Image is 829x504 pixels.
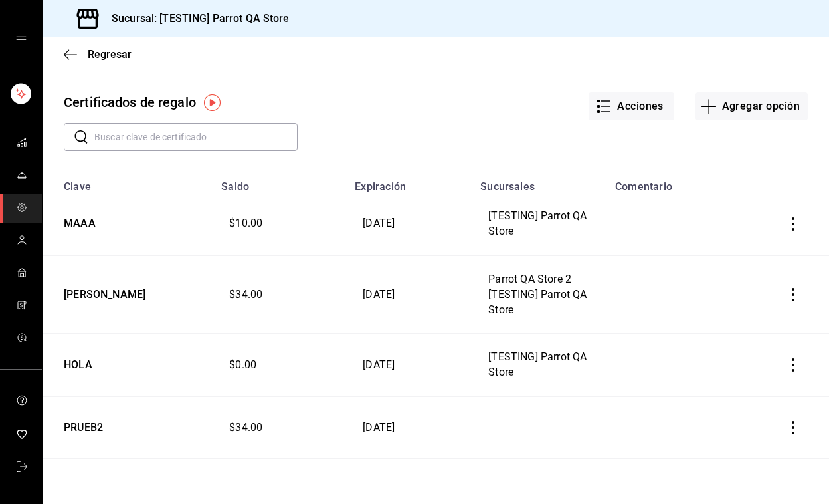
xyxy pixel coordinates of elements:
div: Certificados de regalo [64,92,196,112]
td: [DATE] [347,334,472,397]
td: $34.00 [213,397,347,459]
td: HOLA [43,334,213,397]
button: open drawer [16,35,27,45]
th: Expiración [347,172,472,193]
td: [TESTING] Parrot QA Store [472,193,607,255]
th: Saldo [213,172,347,193]
td: PRUEB2 [43,397,213,459]
img: Tooltip marker [204,94,221,111]
td: [TESTING] Parrot QA Store [472,334,607,397]
td: Parrot QA Store 2 [TESTING] Parrot QA Store [472,255,607,334]
th: Clave [43,172,213,193]
td: [DATE] [347,193,472,255]
span: Regresar [88,48,132,61]
td: [DATE] [347,255,472,334]
button: Acciones [589,92,674,120]
h3: Sucursal: [TESTING] Parrot QA Store [101,11,290,27]
input: Buscar clave de certificado [94,124,298,150]
td: [DATE] [347,397,472,459]
th: Sucursales [472,172,607,193]
th: Comentario [607,172,763,193]
td: [PERSON_NAME] [43,255,213,334]
td: $34.00 [213,255,347,334]
td: MAAA [43,193,213,255]
button: Agregar opción [695,92,808,120]
td: $0.00 [213,334,347,397]
td: $10.00 [213,193,347,255]
button: Regresar [64,48,132,61]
